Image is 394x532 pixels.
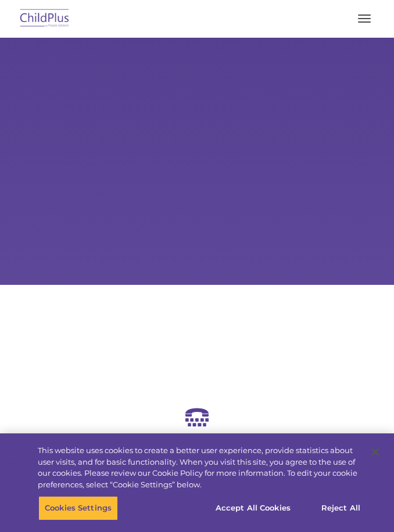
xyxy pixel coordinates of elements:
[38,445,365,490] div: This website uses cookies to create a better user experience, provide statistics about user visit...
[363,439,388,465] button: Close
[38,496,118,520] button: Cookies Settings
[305,496,377,520] button: Reject All
[209,496,297,520] button: Accept All Cookies
[17,5,72,32] img: ChildPlus by Procare Solutions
